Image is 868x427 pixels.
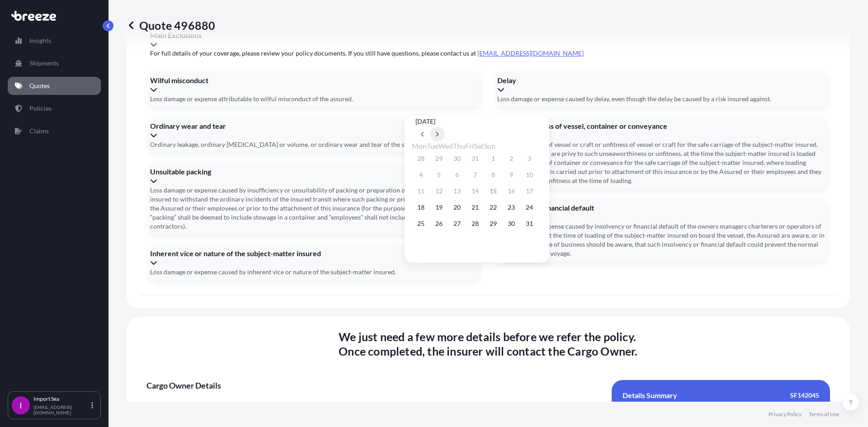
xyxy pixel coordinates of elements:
[623,391,677,400] span: Details Summary
[8,122,101,140] a: Claims
[432,200,446,215] button: 19
[29,104,52,113] p: Policies
[450,216,464,231] button: 27
[486,184,500,198] button: 15
[450,151,464,166] button: 30
[414,184,428,198] button: 11
[504,200,519,215] button: 23
[146,380,597,391] span: Cargo Owner Details
[432,168,446,182] button: 5
[414,151,428,166] button: 28
[497,222,826,258] span: Loss damage or expense caused by insolvency or financial default of the owners managers charterer...
[504,168,519,182] button: 9
[150,76,479,94] div: Wilful misconduct
[504,151,519,166] button: 2
[497,76,826,85] span: Delay
[450,184,464,198] button: 13
[150,49,826,58] span: For full details of your coverage, please review your policy documents. If you still have questio...
[468,184,482,198] button: 14
[522,200,537,215] button: 24
[127,18,215,33] p: Quote 496880
[29,36,51,45] p: Insights
[19,401,22,410] span: I
[484,141,495,150] span: Sunday
[432,184,446,198] button: 12
[809,411,839,418] a: Terms of Use
[150,249,479,258] span: Inherent vice or nature of the subject-matter insured
[33,404,90,415] p: [EMAIL_ADDRESS][DOMAIN_NAME]
[33,395,90,403] p: Import Sea
[8,54,101,72] a: Shipments
[486,200,500,215] button: 22
[477,49,584,57] a: [EMAIL_ADDRESS][DOMAIN_NAME]
[29,81,50,90] p: Quotes
[504,216,519,231] button: 30
[427,141,438,150] span: Tuesday
[438,141,453,150] span: Wednesday
[468,200,482,215] button: 21
[497,76,826,94] div: Delay
[432,216,446,231] button: 26
[497,94,771,103] span: Loss damage or expense caused by delay, even though the delay be caused by a risk insured against.
[150,94,353,103] span: Loss damage or expense attributable to wilful misconduct of the assured.
[522,151,537,166] button: 3
[150,267,396,277] span: Loss damage or expense caused by inherent vice or nature of the subject-matter insured.
[497,122,826,131] span: Unseaworthiness of vessel, container or conveyance
[414,216,428,231] button: 25
[450,168,464,182] button: 6
[468,216,482,231] button: 28
[412,141,427,150] span: Monday
[769,411,802,418] a: Privacy Policy
[150,249,479,267] div: Inherent vice or nature of the subject-matter insured
[468,168,482,182] button: 7
[432,151,446,166] button: 29
[8,77,101,95] a: Quotes
[465,141,474,150] span: Friday
[474,141,484,150] span: Saturday
[150,122,479,131] span: Ordinary wear and tear
[339,329,637,358] span: We just need a few more details before we refer the policy . Once completed, the insurer will con...
[150,122,479,140] div: Ordinary wear and tear
[414,168,428,182] button: 4
[450,200,464,215] button: 20
[486,168,500,182] button: 8
[8,99,101,117] a: Policies
[497,203,826,212] span: Insolvency or financial default
[504,184,519,198] button: 16
[150,140,467,149] span: Ordinary leakage, ordinary [MEDICAL_DATA] or volume, or ordinary wear and tear of the subject-mat...
[522,168,537,182] button: 10
[414,200,428,215] button: 18
[486,151,500,166] button: 1
[486,216,500,231] button: 29
[150,167,479,185] div: Unsuitable packing
[522,184,537,198] button: 17
[522,216,537,231] button: 31
[29,127,49,136] p: Claims
[790,391,819,400] span: SF142045
[468,151,482,166] button: 31
[150,186,479,231] span: Loss damage or expense caused by insufficiency or unsuitability of packing or preparation of the ...
[150,167,479,176] span: Unsuitable packing
[150,76,479,85] span: Wilful misconduct
[497,122,826,140] div: Unseaworthiness of vessel, container or conveyance
[415,116,538,127] div: [DATE]
[29,59,59,68] p: Shipments
[8,32,101,50] a: Insights
[497,203,826,221] div: Insolvency or financial default
[453,141,465,150] span: Thursday
[497,140,826,185] span: Unseaworthiness of vessel or craft or unfitness of vessel or craft for the safe carriage of the s...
